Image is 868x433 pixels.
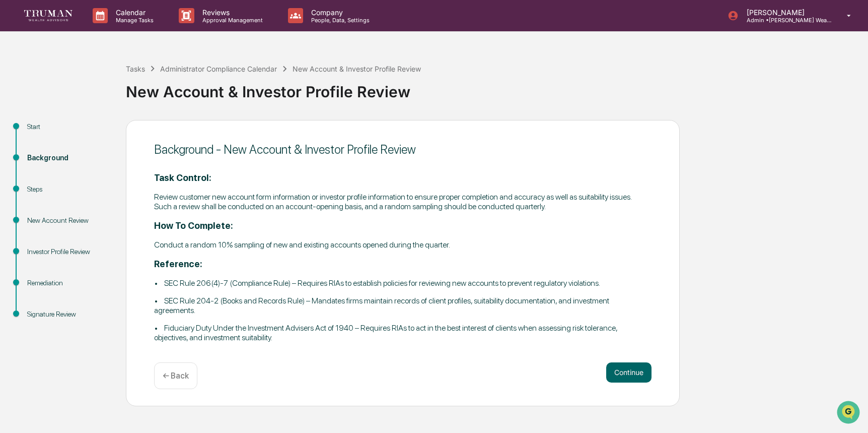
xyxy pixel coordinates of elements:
div: Remediation [27,278,110,288]
span: Data Lookup [20,146,63,156]
div: Steps [27,184,110,195]
div: Start new chat [34,77,165,87]
p: Manage Tasks [108,17,159,24]
strong: How To Complete: [154,220,233,231]
a: 🖐️Preclearance [6,123,69,141]
button: Start new chat [171,80,183,92]
p: • SEC Rule 206(4)-7 (Compliance Rule) – Requires RIAs to establish policies for reviewing new acc... [154,278,652,288]
div: Tasks [126,65,145,73]
strong: Task Control: [154,172,211,183]
p: Reviews [194,8,268,17]
p: Conduct a random 10% sampling of new and existing accounts opened during the quarter. [154,240,652,250]
div: 🔎 [10,147,18,155]
img: logo [24,10,73,21]
p: People, Data, Settings [303,17,375,24]
p: • Fiduciary Duty Under the Investment Advisers Act of 1940 – Requires RIAs to act in the best int... [154,323,652,342]
div: New Account Review [27,215,110,226]
p: How can we help? [10,21,183,37]
p: Admin • [PERSON_NAME] Wealth [739,17,832,24]
p: Approval Management [194,17,268,24]
div: Start [27,121,110,132]
div: We're available if you need us! [34,87,127,95]
p: Company [303,8,375,17]
div: New Account & Investor Profile Review [126,75,863,101]
a: 🗄️Attestations [69,123,129,141]
div: Signature Review [27,309,110,320]
iframe: Open customer support [836,400,863,427]
a: Powered byPylon [71,170,122,178]
strong: Reference: [154,259,202,269]
p: • SEC Rule 204-2 (Books and Records Rule) – Mandates firms maintain records of client profiles, s... [154,296,652,315]
div: Background - New Account & Investor Profile Review [154,142,652,157]
img: 1746055101610-c473b297-6a78-478c-a979-82029cc54cd1 [10,77,28,95]
a: 🔎Data Lookup [6,142,67,160]
button: Continue [606,362,652,383]
div: 🗄️ [73,128,81,136]
div: New Account & Investor Profile Review [293,65,421,73]
p: ← Back [163,371,189,381]
span: Pylon [100,171,122,178]
div: Investor Profile Review [27,246,110,257]
p: Calendar [108,8,159,17]
div: 🖐️ [10,128,18,136]
div: Background [27,153,110,163]
span: Attestations [83,127,125,137]
span: Preclearance [20,127,65,137]
p: Review customer new account form information or investor profile information to ensure proper com... [154,192,652,211]
p: [PERSON_NAME] [739,8,832,17]
div: Administrator Compliance Calendar [160,65,277,73]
